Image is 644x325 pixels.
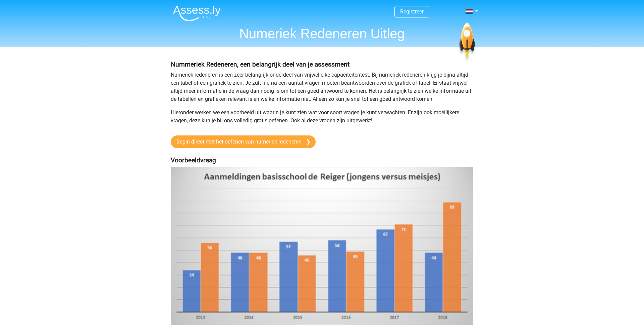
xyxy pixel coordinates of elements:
[173,5,221,21] img: Assessly
[171,156,216,164] b: Voorbeeldvraag
[171,109,473,125] p: Hieronder werken we een voorbeeld uit waarin je kunt zien wat voor soort vragen je kunt verwachte...
[171,60,350,68] b: Nummeriek Redeneren, een belangrijk deel van je assessment
[168,26,476,42] h1: Numeriek Redeneren Uitleg
[400,8,424,15] a: Registreer
[307,139,310,145] img: arrow-right.e5bd35279c78.svg
[171,135,316,148] a: Begin direct met het oefenen van numeriek redeneren
[171,71,473,103] p: Numeriek redeneren is een zeer belangrijk onderdeel van vrijwel elke capaciteitentest. Bij numeri...
[458,23,476,62] img: spaceship.7d73109d6933.svg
